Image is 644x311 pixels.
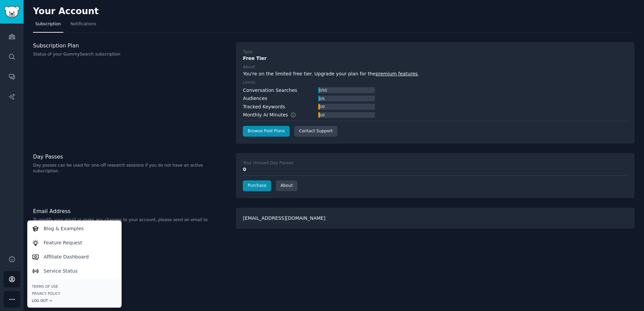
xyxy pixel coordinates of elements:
div: Your Unused Day Passes [243,160,293,166]
a: Subscription [33,19,63,33]
h3: Subscription Plan [33,42,229,49]
p: Affiliate Dashboard [44,253,89,261]
h3: Email Address [33,208,229,215]
p: To modify your email or make any changes to your account, please send an email to [EMAIL_ADDRESS]... [33,217,229,229]
div: About [243,64,255,70]
a: Terms of Use [32,284,117,289]
div: Type [243,49,252,55]
a: premium features [376,71,418,76]
a: Notifications [68,19,99,33]
div: 0 / 5 [318,96,325,102]
p: Service Status [44,268,78,275]
a: Privacy Policy [32,291,117,296]
h2: Your Account [33,6,99,17]
a: Browse Paid Plans [243,126,289,137]
div: 0 / 0 [318,104,325,110]
p: Feature Request [44,239,82,246]
div: Log Out → [32,298,117,303]
span: Subscription [35,21,61,27]
h3: Day Passes [33,153,229,160]
a: Purchase [243,180,271,191]
p: Status of your GummySearch subscription [33,51,229,58]
p: Blog & Examples [44,225,84,232]
img: GummySearch logo [4,6,20,18]
div: Conversation Searches [243,87,297,94]
a: Feature Request [28,236,120,250]
a: Affiliate Dashboard [28,250,120,264]
div: You're on the limited free tier. Upgrade your plan for the . [243,70,627,77]
div: Tracked Keywords [243,103,285,110]
div: Free Tier [243,55,627,62]
div: 0 / 50 [318,87,327,93]
div: [EMAIL_ADDRESS][DOMAIN_NAME] [236,208,635,229]
span: Notifications [70,21,96,27]
a: Service Status [28,264,120,278]
p: Day passes can be used for one-off research sessions if you do not have an active subscription [33,163,229,174]
div: Audiences [243,95,267,102]
div: 0 [243,166,627,173]
div: Limits [243,80,255,86]
a: Contact Support [294,126,337,137]
a: Blog & Examples [28,221,120,236]
a: About [276,180,297,191]
div: 0 / 0 [318,112,325,118]
div: Monthly AI Minutes [243,111,303,118]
